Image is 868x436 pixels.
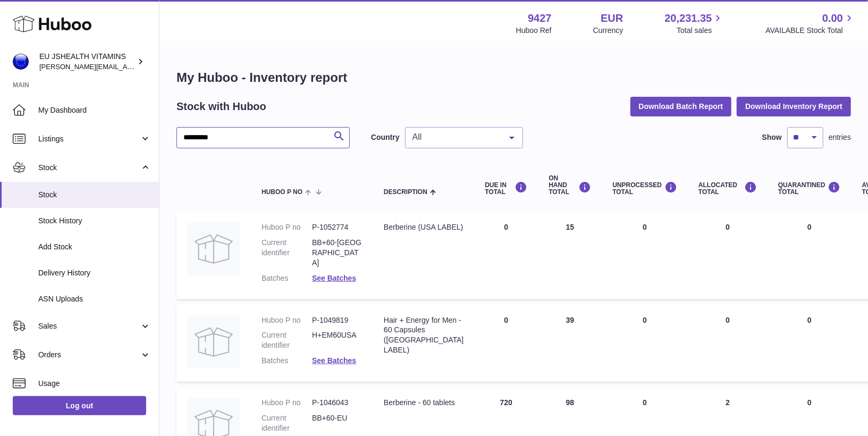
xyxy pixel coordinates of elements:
div: DUE IN TOTAL [485,181,527,196]
label: Show [762,132,782,142]
span: [PERSON_NAME][EMAIL_ADDRESS][DOMAIN_NAME] [39,62,213,71]
span: Total sales [677,26,724,36]
span: Description [384,189,427,196]
a: 0.00 AVAILABLE Stock Total [765,11,855,36]
dt: Batches [262,273,312,283]
strong: 9427 [528,11,552,26]
dd: P-1049819 [312,315,363,325]
span: 20,231.35 [664,11,712,26]
span: 0 [807,398,812,407]
img: product image [187,222,240,275]
a: See Batches [312,274,356,282]
span: Huboo P no [262,189,302,196]
div: Berberine - 60 tablets [384,398,464,408]
dt: Huboo P no [262,315,312,325]
div: Berberine (USA LABEL) [384,222,464,232]
a: 20,231.35 Total sales [664,11,724,36]
dd: BB+60-EU [312,413,363,433]
div: UNPROCESSED Total [612,181,677,196]
span: Delivery History [38,268,151,278]
div: Currency [593,26,623,36]
img: laura@jessicasepel.com [13,54,29,70]
a: See Batches [312,356,356,365]
td: 15 [538,212,602,299]
span: Orders [38,350,140,360]
label: Country [371,132,400,142]
span: Usage [38,379,151,389]
span: All [410,132,501,142]
dd: H+EM60USA [312,330,363,350]
td: 0 [474,212,538,299]
span: 0.00 [822,11,843,26]
td: 39 [538,305,602,382]
td: 0 [688,212,768,299]
img: product image [187,315,240,368]
span: entries [829,132,851,142]
span: 0 [807,316,812,324]
td: 0 [688,305,768,382]
dt: Huboo P no [262,222,312,232]
span: Add Stock [38,242,151,252]
span: 0 [807,223,812,231]
dt: Batches [262,356,312,366]
button: Download Inventory Report [737,97,851,116]
strong: EUR [601,11,623,26]
span: Listings [38,134,140,144]
div: ALLOCATED Total [698,181,757,196]
button: Download Batch Report [630,97,732,116]
div: Huboo Ref [516,26,552,36]
span: Stock [38,163,140,173]
dd: P-1052774 [312,222,363,232]
span: Sales [38,321,140,331]
a: Log out [13,396,146,415]
span: AVAILABLE Stock Total [765,26,855,36]
td: 0 [474,305,538,382]
div: QUARANTINED Total [778,181,841,196]
span: ASN Uploads [38,294,151,304]
h1: My Huboo - Inventory report [176,69,851,86]
dt: Current identifier [262,238,312,268]
dt: Current identifier [262,413,312,433]
dt: Huboo P no [262,398,312,408]
span: Stock History [38,216,151,226]
dd: P-1046043 [312,398,363,408]
dd: BB+60-[GEOGRAPHIC_DATA] [312,238,363,268]
span: My Dashboard [38,105,151,115]
div: ON HAND Total [549,175,591,196]
h2: Stock with Huboo [176,99,266,114]
td: 0 [602,305,688,382]
div: Hair + Energy for Men - 60 Capsules ([GEOGRAPHIC_DATA] LABEL) [384,315,464,356]
td: 0 [602,212,688,299]
div: EU JSHEALTH VITAMINS [39,52,135,72]
span: Stock [38,190,151,200]
dt: Current identifier [262,330,312,350]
